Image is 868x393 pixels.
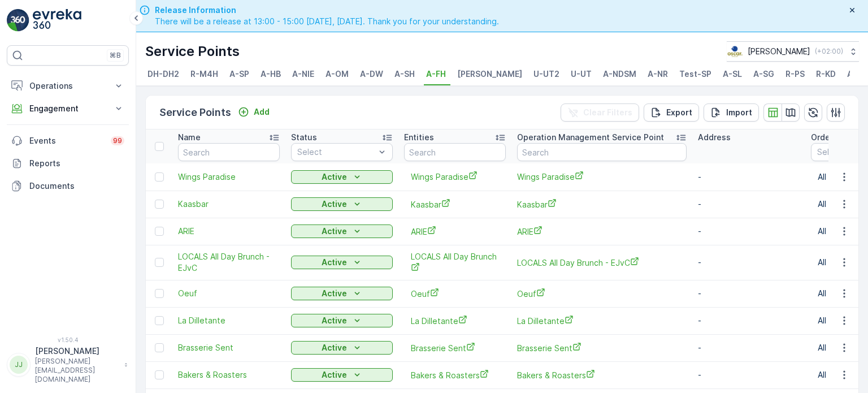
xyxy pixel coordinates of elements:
[291,341,393,355] button: Active
[753,68,774,80] span: A-SG
[517,171,687,183] a: Wings Paradise
[261,68,281,80] span: A-HB
[29,135,104,146] p: Events
[7,9,29,32] img: logo
[322,226,347,237] p: Active
[229,68,249,80] span: A-SP
[411,251,499,274] a: LOCALS All Day Brunch
[666,107,692,118] p: Export
[692,280,805,307] td: -
[517,143,687,161] input: Search
[29,80,106,92] p: Operations
[692,245,805,280] td: -
[29,180,124,192] p: Documents
[394,68,415,80] span: A-SH
[748,46,810,57] p: [PERSON_NAME]
[29,158,124,169] p: Reports
[155,16,499,27] span: There will be a release at 13:00 - 15:00 [DATE], [DATE]. Thank you for your understanding.
[411,288,499,300] a: Oeuf
[145,42,240,61] p: Service Points
[147,68,179,80] span: DH-DH2
[360,68,383,80] span: A-DW
[517,198,687,210] a: Kaasbar
[692,191,805,218] td: -
[816,68,836,80] span: R-KD
[517,315,687,327] span: La Dilletante
[411,171,499,183] a: Wings Paradise
[155,172,164,182] div: Toggle Row Selected
[692,163,805,191] td: -
[35,357,119,384] p: [PERSON_NAME][EMAIL_ADDRESS][DOMAIN_NAME]
[155,258,164,267] div: Toggle Row Selected
[692,361,805,388] td: -
[603,68,636,80] span: A-NDSM
[29,103,106,114] p: Engagement
[644,103,699,122] button: Export
[7,129,129,152] a: Events99
[178,251,280,274] span: LOCALS All Day Brunch - EJvC
[561,103,639,122] button: Clear Filters
[404,132,434,143] p: Entities
[517,288,687,300] span: Oeuf
[178,226,280,237] a: ARIE
[692,307,805,334] td: -
[297,146,375,158] p: Select
[291,132,317,143] p: Status
[155,200,164,209] div: Toggle Row Selected
[726,107,752,118] p: Import
[517,226,687,237] a: ARIE
[155,370,164,379] div: Toggle Row Selected
[704,103,759,122] button: Import
[291,368,393,382] button: Active
[178,342,280,353] a: Brasserie Sent
[178,143,280,161] input: Search
[7,346,129,384] button: JJ[PERSON_NAME][PERSON_NAME][EMAIL_ADDRESS][DOMAIN_NAME]
[155,316,164,325] div: Toggle Row Selected
[322,369,347,381] p: Active
[517,132,664,143] p: Operation Management Service Point
[815,47,843,56] p: ( +02:00 )
[7,175,129,197] a: Documents
[233,105,274,119] button: Add
[178,369,280,381] a: Bakers & Roasters
[178,171,280,183] a: Wings Paradise
[322,198,347,210] p: Active
[178,315,280,326] a: La Dilletante
[411,198,499,210] a: Kaasbar
[322,171,347,183] p: Active
[411,226,499,237] a: ARIE
[517,369,687,381] a: Bakers & Roasters
[322,288,347,299] p: Active
[411,342,499,354] span: Brasserie Sent
[291,224,393,238] button: Active
[727,41,859,62] button: [PERSON_NAME](+02:00)
[178,198,280,210] a: Kaasbar
[411,369,499,381] a: Bakers & Roasters
[325,68,349,80] span: A-OM
[178,288,280,299] span: Oeuf
[411,315,499,327] a: La Dilletante
[254,106,270,118] p: Add
[517,257,687,269] a: LOCALS All Day Brunch - EJvC
[7,336,129,343] span: v 1.50.4
[583,107,632,118] p: Clear Filters
[7,75,129,97] button: Operations
[533,68,559,80] span: U-UT2
[110,51,121,60] p: ⌘B
[178,132,201,143] p: Name
[692,218,805,245] td: -
[291,287,393,300] button: Active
